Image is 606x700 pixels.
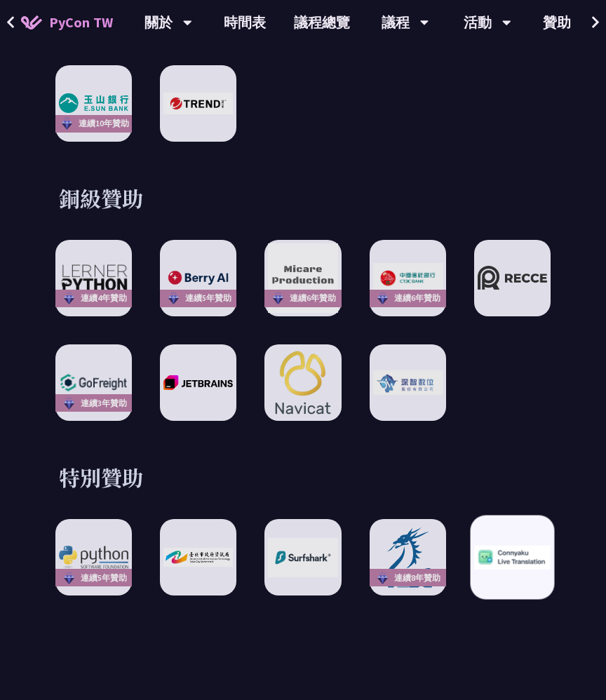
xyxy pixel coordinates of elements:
a: PyCon TW [7,5,127,40]
img: Micare Production [268,243,337,313]
img: Recce | join us [478,266,547,290]
img: sponsor-logo-diamond [61,570,77,586]
img: Surfshark [268,538,337,577]
span: PyCon TW [49,12,113,33]
img: Navicat [268,345,337,419]
img: CTBC Bank [373,263,443,293]
img: sponsor-logo-diamond [375,570,391,586]
img: Home icon of PyCon TW 2025 [21,15,42,29]
h3: 銅級贊助 [59,184,547,212]
img: sponsor-logo-diamond [375,290,391,307]
img: JetBrains [163,375,233,390]
div: 連續4年贊助 [55,290,132,307]
div: 連續6年贊助 [370,290,446,307]
img: Department of Information Technology, Taipei City Government [163,548,233,567]
img: 深智數位 [373,370,443,394]
img: sponsor-logo-diamond [61,290,77,307]
img: Berry AI [163,268,233,288]
img: sponsor-logo-diamond [166,290,182,307]
img: sponsor-logo-diamond [59,115,75,132]
div: 連續8年贊助 [370,569,446,586]
div: 連續10年贊助 [55,115,132,133]
div: 連續6年贊助 [264,290,341,307]
img: LernerPython [59,264,128,292]
img: 趨勢科技 Trend Micro [163,93,233,114]
img: GoFreight [59,370,128,395]
img: E.SUN Commercial Bank [59,93,128,113]
div: 連續5年贊助 [160,290,236,307]
img: sponsor-logo-diamond [61,395,77,412]
img: sponsor-logo-diamond [270,290,286,307]
img: Connyaku [474,545,551,570]
div: 連續5年贊助 [55,569,132,586]
h3: 特別贊助 [59,463,547,491]
img: 天瓏資訊圖書 [373,525,443,590]
img: Python Software Foundation [59,546,128,569]
div: 連續3年贊助 [55,394,132,412]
